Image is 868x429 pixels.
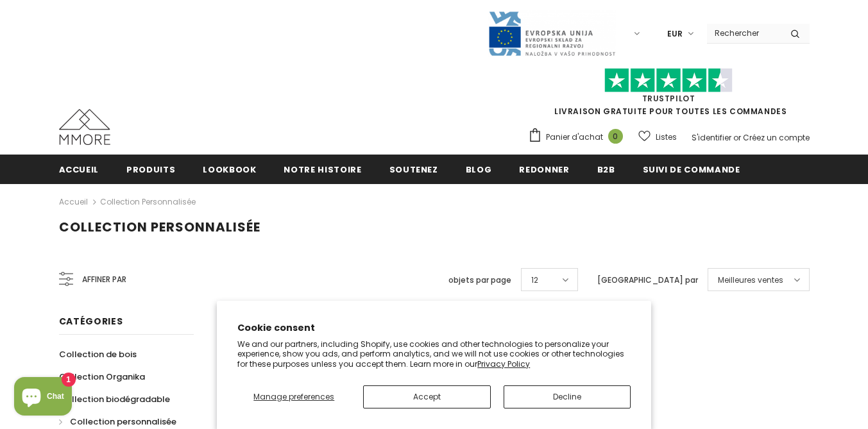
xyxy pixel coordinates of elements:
[59,194,88,210] a: Accueil
[284,164,361,176] span: Notre histoire
[531,274,538,287] span: 12
[237,385,350,408] button: Manage preferences
[466,155,492,183] a: Blog
[237,321,631,335] h2: Cookie consent
[59,348,137,360] span: Collection de bois
[59,366,145,388] a: Collection Organika
[528,128,629,147] a: Panier d'achat 0
[504,385,631,408] button: Decline
[100,196,196,207] a: Collection personnalisée
[389,155,438,183] a: soutenez
[733,132,741,143] span: or
[718,274,783,287] span: Meilleures ventes
[59,109,110,145] img: Cas MMORE
[237,339,631,369] p: We and our partners, including Shopify, use cookies and other technologies to personalize your ex...
[59,155,99,183] a: Accueil
[692,132,731,143] a: S'identifier
[253,391,334,402] span: Manage preferences
[528,74,810,117] span: LIVRAISON GRATUITE POUR TOUTES LES COMMANDES
[203,155,256,183] a: Lookbook
[519,155,569,183] a: Redonner
[597,164,615,176] span: B2B
[448,274,511,287] label: objets par page
[203,164,256,176] span: Lookbook
[59,218,260,236] span: Collection personnalisée
[466,164,492,176] span: Blog
[59,371,145,383] span: Collection Organika
[488,10,616,57] img: Javni Razpis
[519,164,569,176] span: Redonner
[477,358,530,369] a: Privacy Policy
[488,28,616,38] a: Javni Razpis
[743,132,810,143] a: Créez un compte
[597,274,698,287] label: [GEOGRAPHIC_DATA] par
[707,24,781,42] input: Search Site
[10,377,76,419] inbox-online-store-chat: Shopify online store chat
[126,155,175,183] a: Produits
[608,129,623,144] span: 0
[59,164,99,176] span: Accueil
[126,164,175,176] span: Produits
[643,164,740,176] span: Suivi de commande
[59,343,137,366] a: Collection de bois
[59,315,123,328] span: Catégories
[59,388,170,410] a: Collection biodégradable
[638,126,677,148] a: Listes
[363,385,490,408] button: Accept
[82,273,126,287] span: Affiner par
[70,416,176,428] span: Collection personnalisée
[389,164,438,176] span: soutenez
[284,155,361,183] a: Notre histoire
[656,131,677,144] span: Listes
[643,155,740,183] a: Suivi de commande
[546,131,603,144] span: Panier d'achat
[642,93,695,104] a: TrustPilot
[667,28,683,40] span: EUR
[597,155,615,183] a: B2B
[59,393,170,405] span: Collection biodégradable
[604,68,733,93] img: Faites confiance aux étoiles pilotes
